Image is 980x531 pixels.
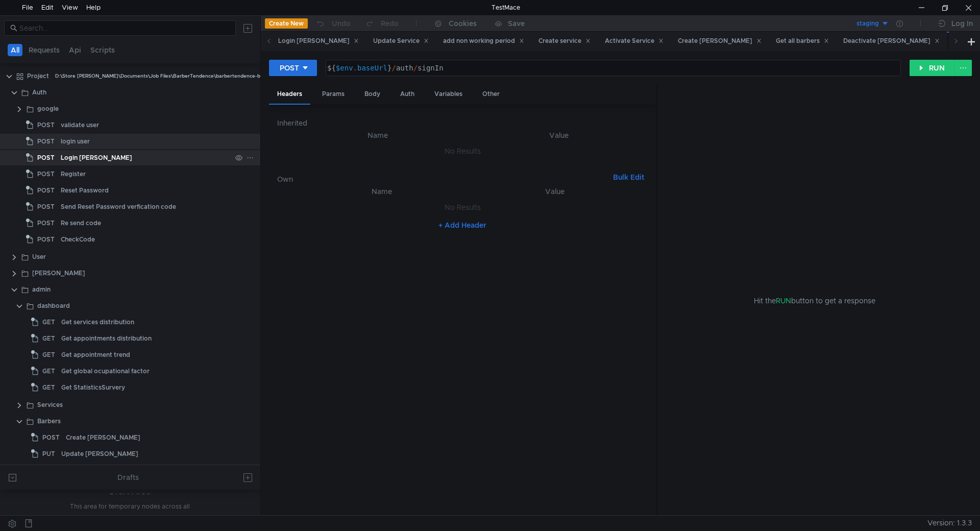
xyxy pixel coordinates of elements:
div: Services [37,397,63,413]
button: Undo [308,16,358,31]
div: google [37,101,59,116]
div: add non working period [443,36,524,46]
button: Scripts [87,44,118,56]
button: RUN [910,60,955,76]
button: + Add Header [434,219,491,231]
span: Hit the button to get a response [754,295,875,306]
div: Get StatisticsSurvery [61,380,125,395]
div: Redo [381,17,399,30]
span: PUT [42,446,55,462]
div: Headers [269,85,310,105]
div: Barbers [37,414,61,429]
h6: Own [277,173,609,185]
div: Send Reset Password verfication code [61,199,176,214]
div: Body [356,85,388,104]
div: Update Service [373,36,429,46]
div: Get appointment trend [61,347,130,363]
div: Other [474,85,508,104]
div: Create [PERSON_NAME] [66,430,140,445]
div: Log In [951,17,973,30]
div: admin [32,282,51,297]
th: Name [285,129,470,141]
button: Redo [358,16,406,31]
span: GET [42,364,55,379]
div: Save [508,20,525,27]
span: GET [42,380,55,395]
span: RUN [776,296,791,305]
div: staging [856,19,879,29]
span: Version: 1.3.3 [927,516,972,530]
div: [PERSON_NAME] [32,265,85,281]
div: Create [PERSON_NAME] [678,36,762,46]
div: Undo [332,17,351,30]
div: Re send code [61,215,101,231]
div: login user [61,134,90,149]
span: POST [37,199,55,214]
span: GET [42,315,55,330]
div: User [32,249,46,264]
div: Get services distribution [61,315,134,330]
button: Api [66,44,84,56]
span: POST [37,183,55,198]
input: Search... [19,22,230,34]
div: Cookies [449,17,477,30]
div: D:\Store [PERSON_NAME]\Documents\Job Files\BarberTendence\barbertendence-back\AgendaBT-backend\do... [55,68,351,84]
span: POST [37,117,55,133]
div: Reset Password [61,183,109,198]
div: Project [27,68,49,84]
button: staging [818,15,889,32]
button: Bulk Edit [609,171,648,183]
span: POST [37,215,55,231]
div: Get appointments distribution [61,331,152,346]
div: validate user [61,117,99,133]
span: POST [37,134,55,149]
div: Get all barbers [776,36,829,46]
button: Requests [26,44,63,56]
h6: Inherited [277,117,648,129]
button: POST [269,60,317,76]
span: GET [42,347,55,363]
th: Name [293,185,470,198]
th: Value [470,185,640,198]
div: Auth [392,85,423,104]
button: Create New [265,18,308,29]
span: GET [42,331,55,346]
div: Register [61,166,86,182]
div: Auth [32,85,46,100]
div: Deactivate [PERSON_NAME] [843,36,940,46]
div: Variables [426,85,471,104]
span: POST [37,232,55,247]
button: All [8,44,22,56]
span: POST [37,166,55,182]
div: Params [314,85,353,104]
div: Login [PERSON_NAME] [278,36,359,46]
div: POST [280,62,299,74]
div: CheckCode [61,232,95,247]
div: Drafts [117,471,139,484]
div: Create service [538,36,591,46]
div: Login [PERSON_NAME] [61,150,132,165]
span: POST [42,430,60,445]
div: Get global ocupational factor [61,364,150,379]
div: dashboard [37,298,70,313]
div: Activate Service [605,36,664,46]
div: Get all barbers [61,463,105,478]
span: POST [37,150,55,165]
nz-embed-empty: No Results [445,203,481,212]
div: Update [PERSON_NAME] [61,446,138,462]
th: Value [470,129,648,141]
span: GET [42,463,55,478]
nz-embed-empty: No Results [445,147,481,156]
